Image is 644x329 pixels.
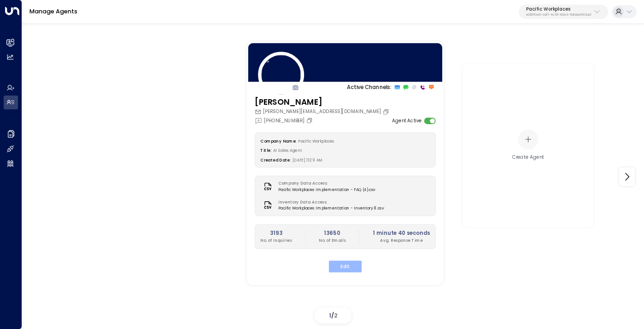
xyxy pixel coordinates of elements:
h2: 13650 [319,229,345,237]
label: Company Data Access: [278,181,372,187]
span: 1 [329,311,331,319]
span: 2 [334,311,338,319]
img: 14_headshot.jpg [258,52,304,98]
label: Inventory Data Access: [278,199,381,205]
span: [DATE] 11:29 AM [293,157,322,162]
h3: [PERSON_NAME] [255,96,391,108]
h2: 3193 [260,229,292,237]
div: [PHONE_NUMBER] [255,117,314,124]
button: Copy [306,117,315,124]
label: Title: [260,148,271,153]
span: Pacific Workplaces Implementation - FAQ (4).csv [278,187,375,193]
p: No. of Emails [319,237,345,243]
span: Pacific Workplaces [298,138,334,144]
h2: 1 minute 40 seconds [373,229,430,237]
label: Agent Active [392,117,422,124]
span: Pacific Workplaces Implementation - Inventory 8.csv [278,205,384,211]
a: Manage Agents [29,7,77,15]
p: a0687ae6-caf7-4c35-8de3-5d0dae502acf [526,13,591,17]
label: Created Date: [260,157,290,162]
button: Pacific Workplacesa0687ae6-caf7-4c35-8de3-5d0dae502acf [519,5,608,19]
div: / [315,307,351,323]
button: Copy [383,108,391,115]
p: Pacific Workplaces [526,6,591,12]
p: Avg. Response Time [373,237,430,243]
div: Create Agent [512,154,544,161]
button: Edit [329,260,362,272]
p: No. of Inquiries [260,237,292,243]
span: AI Sales Agent [273,148,302,153]
label: Company Name: [260,138,296,144]
div: [PERSON_NAME][EMAIL_ADDRESS][DOMAIN_NAME] [255,108,391,115]
p: Active Channels: [347,83,391,91]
